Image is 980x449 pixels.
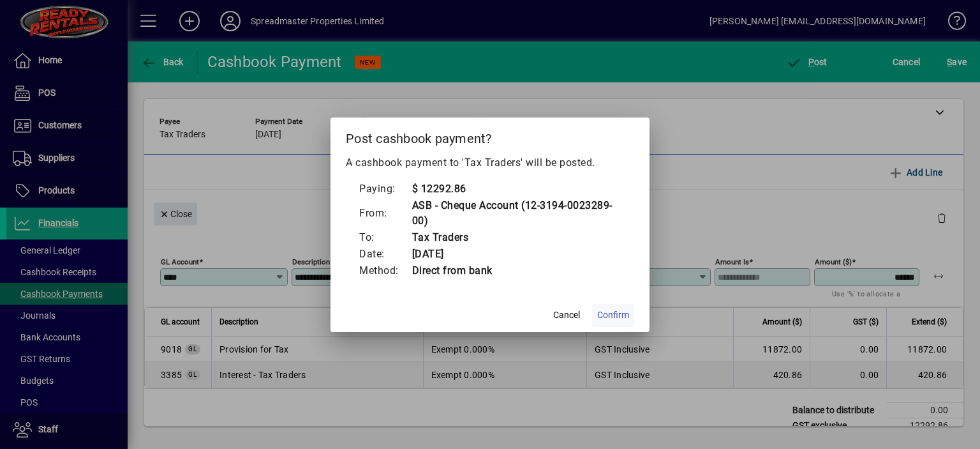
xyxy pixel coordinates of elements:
[553,308,580,322] span: Cancel
[359,181,412,197] td: Paying:
[597,308,629,322] span: Confirm
[346,155,634,171] p: A cashbook payment to 'Tax Traders' will be posted.
[412,229,622,246] td: Tax Traders
[412,263,622,279] td: Direct from bank
[412,246,622,263] td: [DATE]
[592,304,634,327] button: Confirm
[359,246,412,263] td: Date:
[412,197,622,229] td: ASB - Cheque Account (12-3194-0023289-00)
[359,197,412,229] td: From:
[330,118,650,155] h2: Post cashbook payment?
[546,304,587,327] button: Cancel
[412,181,622,197] td: $ 12292.86
[359,263,412,279] td: Method:
[359,229,412,246] td: To:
